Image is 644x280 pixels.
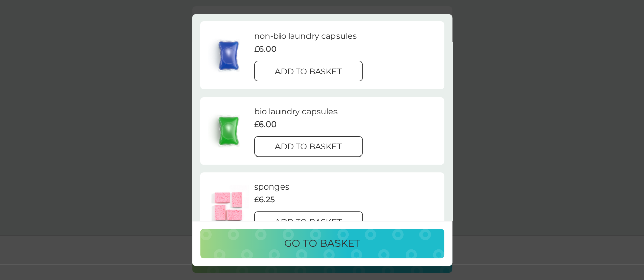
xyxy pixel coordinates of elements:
[254,43,277,56] p: £6.00
[254,30,357,43] p: non-bio laundry capsules
[200,229,444,258] button: go to basket
[254,211,363,232] button: add to basket
[254,180,289,194] p: sponges
[254,61,363,81] button: add to basket
[254,105,338,118] p: bio laundry capsules
[275,215,342,229] p: add to basket
[254,194,275,207] p: £6.25
[275,140,342,153] p: add to basket
[275,65,342,78] p: add to basket
[254,118,277,131] p: £6.00
[254,136,363,157] button: add to basket
[284,235,360,252] p: go to basket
